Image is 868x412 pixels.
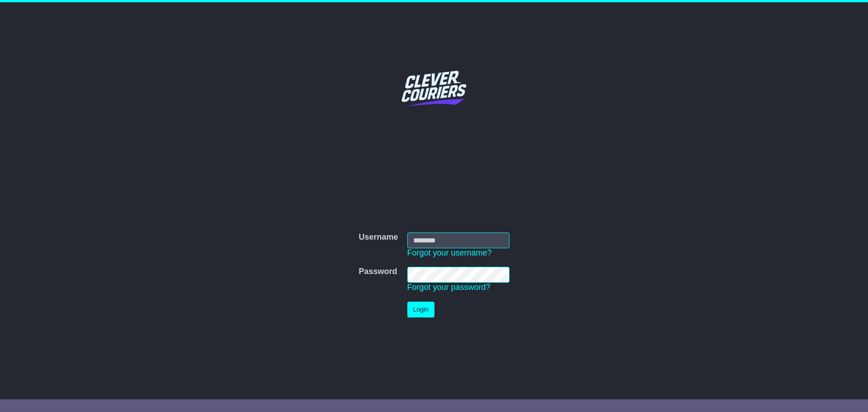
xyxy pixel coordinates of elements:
[359,232,398,242] label: Username
[407,283,491,292] a: Forgot your password?
[407,248,492,257] a: Forgot your username?
[359,267,397,277] label: Password
[396,50,472,127] img: Clever Couriers
[407,302,434,317] button: Login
